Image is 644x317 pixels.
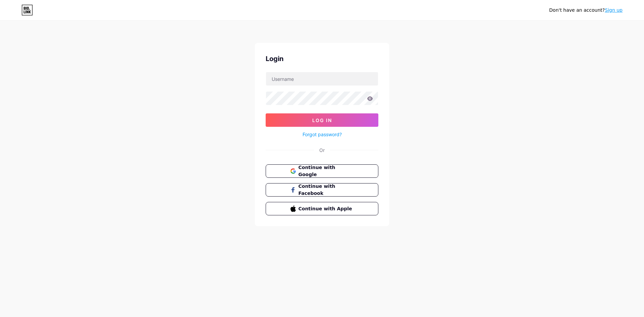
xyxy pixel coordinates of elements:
span: Continue with Google [299,164,354,178]
button: Continue with Google [266,164,378,178]
button: Log In [266,113,378,127]
span: Log In [312,117,332,123]
a: Forgot password? [303,131,342,138]
span: Continue with Facebook [299,183,354,197]
div: Or [319,147,325,154]
div: Login [266,54,378,64]
a: Sign up [605,7,623,13]
button: Continue with Apple [266,202,378,215]
div: Don't have an account? [549,7,623,14]
input: Username [266,72,378,86]
span: Continue with Apple [299,205,354,212]
button: Continue with Facebook [266,183,378,197]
